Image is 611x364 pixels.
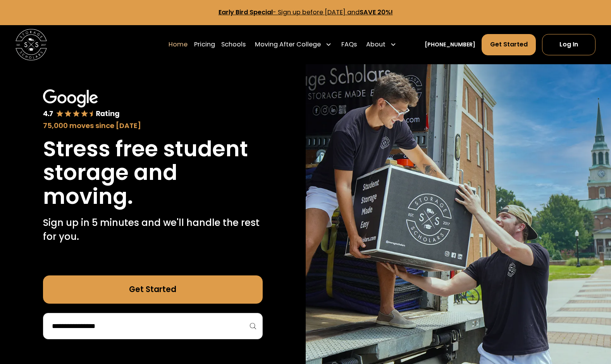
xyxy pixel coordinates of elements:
div: 75,000 moves since [DATE] [43,120,263,131]
a: [PHONE_NUMBER] [425,41,475,49]
div: Moving After College [255,40,321,49]
a: FAQs [341,34,357,56]
a: Get Started [43,275,263,304]
strong: SAVE 20%! [360,8,393,17]
div: Moving After College [252,34,335,56]
img: Storage Scholars main logo [15,29,47,60]
a: home [15,29,47,60]
div: About [366,40,386,49]
strong: Early Bird Special [219,8,273,17]
div: About [363,34,400,56]
a: Schools [221,34,246,56]
a: Pricing [194,34,215,56]
a: Early Bird Special- Sign up before [DATE] andSAVE 20%! [219,8,393,17]
h1: Stress free student storage and moving. [43,137,263,208]
a: Home [169,34,188,56]
a: Get Started [482,34,535,55]
p: Sign up in 5 minutes and we'll handle the rest for you. [43,216,263,244]
img: Google 4.7 star rating [43,89,120,119]
a: Log In [542,34,596,55]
